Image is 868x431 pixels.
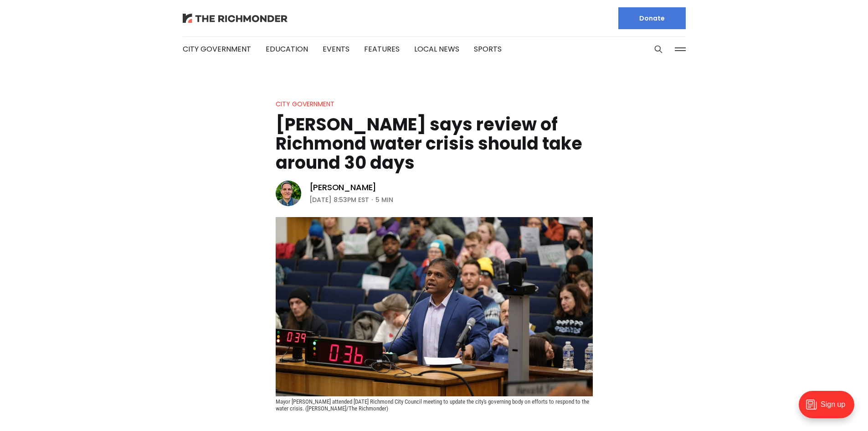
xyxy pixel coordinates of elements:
a: Sports [474,44,502,54]
a: City Government [276,99,334,109]
img: Graham Moomaw [276,181,301,206]
time: [DATE] 8:53PM EST [309,194,369,205]
a: Events [323,44,349,54]
iframe: portal-trigger [791,386,868,431]
a: City Government [183,44,251,54]
a: Donate [618,7,686,29]
a: [PERSON_NAME] [309,182,377,193]
img: The Richmonder [183,14,288,23]
span: Mayor [PERSON_NAME] attended [DATE] Richmond City Council meeting to update the city's governing ... [276,398,591,412]
img: Avula says review of Richmond water crisis should take around 30 days [276,217,593,396]
button: Search this site [652,42,665,56]
h1: [PERSON_NAME] says review of Richmond water crisis should take around 30 days [276,115,593,172]
span: 5 min [375,194,393,205]
a: Local News [414,44,459,54]
a: Education [266,44,308,54]
a: Features [364,44,400,54]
